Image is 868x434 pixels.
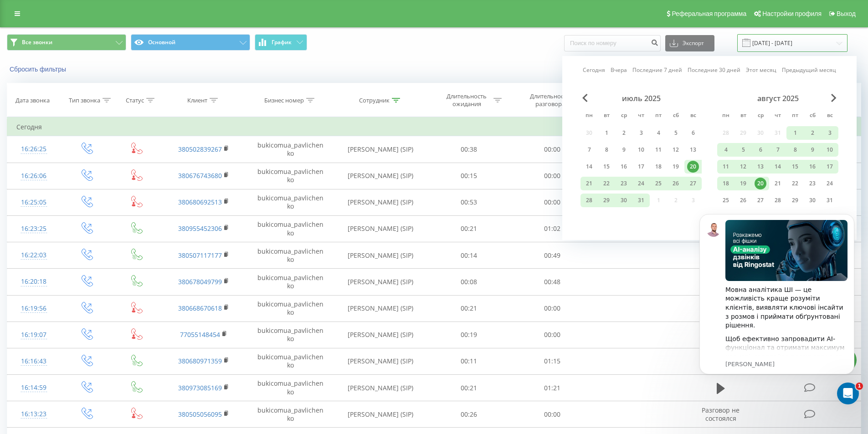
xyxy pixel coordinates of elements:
[734,194,752,207] div: вт 26 авг. 2025 г.
[752,143,769,157] div: ср 6 авг. 2025 г.
[824,161,836,173] div: 17
[16,220,51,238] div: 16:23:25
[652,109,665,123] abbr: пятница
[734,177,752,190] div: вт 19 авг. 2025 г.
[264,97,304,104] div: Бизнес номер
[667,177,684,190] div: сб 26 июля 2025 г.
[178,410,222,419] a: 380505056095
[806,161,818,173] div: 16
[427,136,511,163] td: 00:38
[618,127,630,139] div: 2
[752,160,769,174] div: ср 13 авг. 2025 г.
[670,178,682,189] div: 26
[598,143,615,157] div: вт 8 июля 2025 г.
[782,66,836,74] a: Предыдущий месяц
[684,160,702,174] div: вс 20 июля 2025 г.
[16,300,51,317] div: 16:19:56
[178,304,222,312] a: 380668670618
[823,109,837,123] abbr: воскресенье
[334,215,427,242] td: [PERSON_NAME] (SIP)
[178,145,222,153] a: 380502839267
[804,177,821,190] div: сб 23 авг. 2025 г.
[720,161,732,173] div: 11
[734,143,752,157] div: вт 5 авг. 2025 г.
[667,126,684,140] div: сб 5 июля 2025 г.
[427,163,511,189] td: 00:15
[804,126,821,140] div: сб 2 авг. 2025 г.
[755,144,766,156] div: 6
[598,126,615,140] div: вт 1 июля 2025 г.
[821,194,838,207] div: вс 31 авг. 2025 г.
[752,194,769,207] div: ср 27 авг. 2025 г.
[632,177,650,190] div: чт 24 июля 2025 г.
[247,295,334,322] td: bukicomua_pavlichenko
[16,194,51,211] div: 16:25:05
[16,379,51,397] div: 16:14:59
[687,127,699,139] div: 6
[601,144,612,156] div: 8
[582,109,596,123] abbr: понедельник
[178,383,222,392] a: 380973085169
[632,194,650,207] div: чт 31 июля 2025 г.
[686,200,868,409] iframe: Intercom notifications повідомлення
[178,251,222,260] a: 380507117177
[580,143,598,157] div: пн 7 июля 2025 г.
[635,161,647,173] div: 17
[635,178,647,189] div: 24
[806,144,818,156] div: 9
[652,144,664,156] div: 11
[684,126,702,140] div: вс 6 июля 2025 г.
[247,401,334,428] td: bukicomua_pavlichenko
[772,144,784,156] div: 7
[672,10,746,17] span: Реферальная программа
[511,375,594,401] td: 01:21
[717,177,734,190] div: пн 18 авг. 2025 г.
[771,109,785,123] abbr: четверг
[427,375,511,401] td: 00:21
[334,242,427,269] td: [PERSON_NAME] (SIP)
[821,160,838,174] div: вс 17 авг. 2025 г.
[769,177,786,190] div: чт 21 авг. 2025 г.
[734,160,752,174] div: вт 12 авг. 2025 г.
[670,144,682,156] div: 12
[131,34,250,51] button: Основной
[615,160,632,174] div: ср 16 июля 2025 г.
[583,178,595,189] div: 21
[427,322,511,348] td: 00:19
[720,194,732,206] div: 25
[717,94,838,103] div: август 2025
[772,194,784,206] div: 28
[601,161,612,173] div: 15
[650,126,667,140] div: пт 4 июля 2025 г.
[178,198,222,206] a: 380680692513
[16,352,51,370] div: 16:16:43
[511,401,594,428] td: 00:00
[247,189,334,215] td: bukicomua_pavlichenko
[824,127,836,139] div: 3
[634,109,648,123] abbr: четверг
[247,269,334,295] td: bukicomua_pavlichenko
[804,160,821,174] div: сб 16 авг. 2025 г.
[334,295,427,322] td: [PERSON_NAME] (SIP)
[737,194,749,206] div: 26
[126,97,144,104] div: Статус
[511,242,594,269] td: 00:49
[687,178,699,189] div: 27
[580,194,598,207] div: пн 28 июля 2025 г.
[247,163,334,189] td: bukicomua_pavlichenko
[617,109,631,123] abbr: среда
[187,97,207,104] div: Клиент
[178,171,222,180] a: 380676743680
[255,34,307,51] button: График
[247,242,334,269] td: bukicomua_pavlichenko
[769,160,786,174] div: чт 14 авг. 2025 г.
[687,161,699,173] div: 20
[686,109,700,123] abbr: воскресенье
[583,144,595,156] div: 7
[717,160,734,174] div: пн 11 авг. 2025 г.
[720,178,732,189] div: 18
[786,126,804,140] div: пт 1 авг. 2025 г.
